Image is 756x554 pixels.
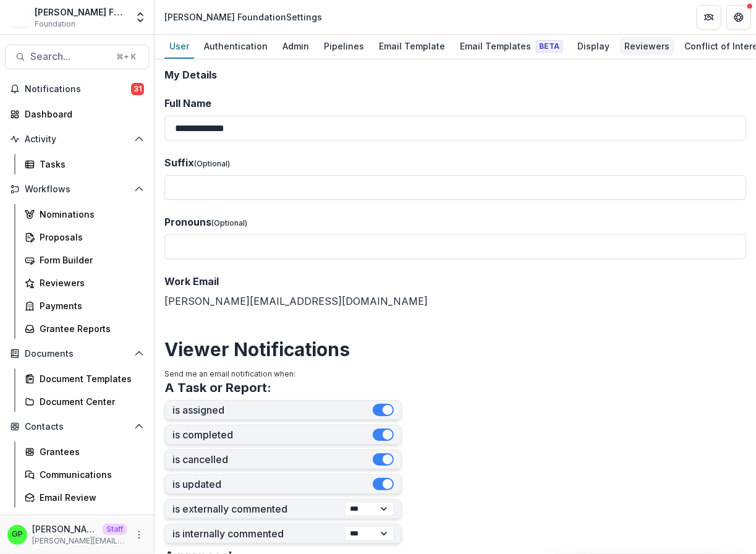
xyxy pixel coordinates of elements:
[20,391,149,412] a: Document Center
[20,464,149,485] a: Communications
[25,84,131,95] span: Notifications
[172,454,373,466] label: is cancelled
[164,156,194,169] span: Suffix
[455,37,567,55] div: Email Templates
[164,216,211,228] span: Pronouns
[164,338,746,360] h2: Viewer Notifications
[25,349,129,359] span: Documents
[40,158,139,171] div: Tasks
[164,97,211,109] span: Full Name
[35,6,127,19] div: [PERSON_NAME] Foundation
[455,35,567,59] a: Email Templates Beta
[319,35,369,59] a: Pipelines
[5,79,149,99] button: Notifications31
[211,218,247,228] span: (Optional)
[131,83,144,95] span: 31
[172,479,373,490] label: is updated
[194,159,230,168] span: (Optional)
[164,274,746,309] div: [PERSON_NAME][EMAIL_ADDRESS][DOMAIN_NAME]
[40,468,139,481] div: Communications
[5,417,149,437] button: Open Contacts
[40,372,139,385] div: Document Templates
[132,527,147,542] button: More
[159,8,327,26] nav: breadcrumb
[278,35,314,59] a: Admin
[40,322,139,335] div: Grantee Reports
[199,37,273,55] div: Authentication
[40,276,139,289] div: Reviewers
[40,208,139,221] div: Nominations
[12,531,23,539] div: Griffin Perry
[20,318,149,339] a: Grantee Reports
[40,299,139,312] div: Payments
[103,524,127,535] p: Staff
[20,369,149,389] a: Document Templates
[20,273,149,293] a: Reviewers
[35,19,75,30] span: Foundation
[199,35,273,59] a: Authentication
[164,275,219,288] span: Work Email
[319,37,369,55] div: Pipelines
[572,35,614,59] a: Display
[172,503,344,515] label: is externally commented
[374,35,450,59] a: Email Template
[25,134,129,145] span: Activity
[5,179,149,199] button: Open Workflows
[164,11,322,23] div: [PERSON_NAME] Foundation Settings
[5,129,149,149] button: Open Activity
[132,5,149,30] button: Open entity switcher
[25,422,129,432] span: Contacts
[172,404,373,416] label: is assigned
[32,522,98,535] p: [PERSON_NAME]
[40,254,139,266] div: Form Builder
[5,513,149,532] button: Open Data & Reporting
[5,104,149,124] a: Dashboard
[40,231,139,244] div: Proposals
[32,535,127,547] p: [PERSON_NAME][EMAIL_ADDRESS][DOMAIN_NAME]
[164,369,295,378] span: Send me an email notification when:
[25,108,139,121] div: Dashboard
[619,37,674,55] div: Reviewers
[40,395,139,408] div: Document Center
[20,204,149,224] a: Nominations
[10,7,30,27] img: Griffin Foundation
[40,445,139,458] div: Grantees
[20,296,149,316] a: Payments
[20,154,149,174] a: Tasks
[40,491,139,504] div: Email Review
[164,35,194,59] a: User
[30,51,109,62] span: Search...
[619,35,674,59] a: Reviewers
[20,441,149,462] a: Grantees
[20,250,149,270] a: Form Builder
[536,40,563,53] span: Beta
[25,184,129,195] span: Workflows
[5,45,149,69] button: Search...
[278,37,314,55] div: Admin
[697,5,721,30] button: Partners
[164,380,271,395] h3: A Task or Report:
[726,5,751,30] button: Get Help
[114,50,138,64] div: ⌘ + K
[20,227,149,247] a: Proposals
[572,37,614,55] div: Display
[172,429,373,441] label: is completed
[164,69,746,81] h2: My Details
[5,344,149,364] button: Open Documents
[20,487,149,508] a: Email Review
[374,37,450,55] div: Email Template
[172,528,344,540] label: is internally commented
[164,37,194,55] div: User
